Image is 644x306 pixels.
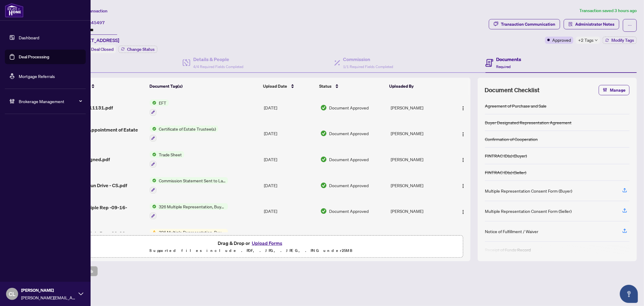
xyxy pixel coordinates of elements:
[579,7,637,14] article: Transaction saved 3 hours ago
[603,37,637,44] button: Modify Tags
[127,47,155,51] span: Change Status
[496,64,511,69] span: Required
[150,229,156,236] img: Status Icon
[496,56,521,63] h4: Documents
[578,37,594,44] span: +2 Tags
[388,224,450,250] td: [PERSON_NAME]
[156,229,228,236] span: 326 Multiple Representation, Buyer - Acknowledgement & Consent Disclosure
[156,203,228,210] span: 326 Multiple Representation, Buyer - Acknowledgement & Consent Disclosure
[320,208,327,214] img: Document Status
[19,73,55,79] a: Mortgage Referrals
[19,35,39,40] a: Dashboard
[485,119,572,126] div: Buyer Designated Representation Agreement
[19,98,82,105] span: Brokerage Management
[485,86,540,94] span: Document Checklist
[388,198,450,224] td: [PERSON_NAME]
[150,229,228,245] button: Status Icon326 Multiple Representation, Buyer - Acknowledgement & Consent Disclosure
[320,182,327,189] img: Document Status
[485,152,527,159] div: FINTRAC ID(s) (Buyer)
[118,46,157,53] button: Change Status
[489,19,560,29] button: Transaction Communication
[611,38,634,42] span: Modify Tags
[218,239,284,247] span: Drag & Drop or
[552,37,571,43] span: Approved
[458,103,468,112] button: Logo
[388,95,450,121] td: [PERSON_NAME]
[91,47,114,52] span: Deal Closed
[458,155,468,164] button: Logo
[320,104,327,111] img: Document Status
[156,125,218,132] span: Certificate of Estate Trustee(s)
[485,169,526,176] div: FINTRAC ID(s) (Seller)
[329,182,369,189] span: Document Approved
[320,156,327,163] img: Document Status
[59,230,145,244] span: Form 326 Multiple Rep -09-08-2025.pdf
[21,294,75,301] span: [PERSON_NAME][EMAIL_ADDRESS][DOMAIN_NAME]
[156,151,184,158] span: Trade Sheet
[329,104,369,111] span: Document Approved
[628,23,632,28] span: ellipsis
[75,45,116,53] div: Status:
[150,151,184,168] button: Status IconTrade Sheet
[329,156,369,163] span: Document Approved
[388,121,450,147] td: [PERSON_NAME]
[250,239,284,247] button: Upload Forms
[319,83,332,90] span: Status
[150,177,228,194] button: Status IconCommission Statement Sent to Lawyer
[485,136,538,142] div: Confirmation of Cooperation
[595,39,598,42] span: down
[317,78,387,95] th: Status
[610,85,626,95] span: Manage
[59,204,145,218] span: Form 326 Multiple Rep -09-16-2025.pdf
[19,54,49,60] a: Deal Processing
[56,78,147,95] th: (24) File Name
[329,130,369,137] span: Document Approved
[39,236,463,258] span: Drag & Drop orUpload FormsSupported files include .PDF, .JPG, .JPEG, .PNG under25MB
[156,99,169,106] span: EFT
[43,247,459,254] p: Supported files include .PDF, .JPG, .JPEG, .PNG under 25 MB
[564,19,619,29] button: Administrator Notes
[150,151,156,158] img: Status Icon
[329,208,369,214] span: Document Approved
[261,146,318,172] td: [DATE]
[461,184,466,188] img: Logo
[388,146,450,172] td: [PERSON_NAME]
[156,177,228,184] span: Commission Statement Sent to Lawyer
[150,203,228,220] button: Status Icon326 Multiple Representation, Buyer - Acknowledgement & Consent Disclosure
[461,106,466,111] img: Logo
[461,158,466,162] img: Logo
[485,208,572,214] div: Multiple Representation Consent Form (Seller)
[485,228,538,235] div: Notice of Fulfillment / Waiver
[75,37,119,44] span: [STREET_ADDRESS]
[599,85,630,95] button: Manage
[75,8,107,14] span: View Transaction
[458,206,468,216] button: Logo
[620,285,638,303] button: Open asap
[150,125,156,132] img: Status Icon
[261,78,317,95] th: Upload Date
[461,132,466,137] img: Logo
[5,3,24,18] img: logo
[150,99,156,106] img: Status Icon
[263,83,287,90] span: Upload Date
[261,172,318,198] td: [DATE]
[343,56,393,63] h4: Commission
[485,103,546,109] div: Agreement of Purchase and Sale
[575,19,614,29] span: Administrator Notes
[147,78,261,95] th: Document Tag(s)
[261,198,318,224] td: [DATE]
[150,203,156,210] img: Status Icon
[458,129,468,138] button: Logo
[501,19,555,29] div: Transaction Communication
[193,64,243,69] span: 4/4 Required Fields Completed
[59,182,127,189] span: 25 Pheasant Run Drive - CS.pdf
[343,64,393,69] span: 1/1 Required Fields Completed
[150,99,169,116] button: Status IconEFT
[150,177,156,184] img: Status Icon
[9,290,15,298] span: CL
[461,210,466,214] img: Logo
[193,56,243,63] h4: Details & People
[320,130,327,137] img: Document Status
[150,125,218,142] button: Status IconCertificate of Estate Trustee(s)
[569,22,573,26] span: solution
